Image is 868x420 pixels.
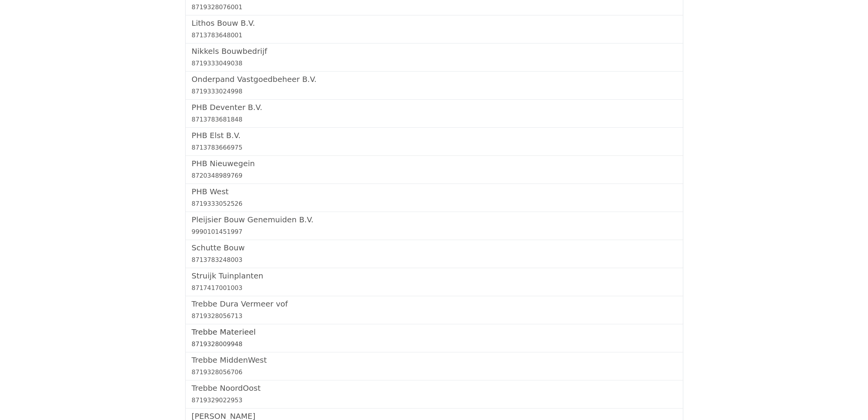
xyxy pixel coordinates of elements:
[192,299,677,321] a: Trebbe Dura Vermeer vof8719328056713
[192,271,677,293] a: Struijk Tuinplanten8717417001003
[192,227,677,237] div: 9990101451997
[192,215,677,237] a: Pleijsier Bouw Genemuiden B.V.9990101451997
[192,47,677,68] a: Nikkels Bouwbedrijf8719333049038
[192,340,677,349] div: 8719328009948
[192,243,677,252] h5: Schutte Bouw
[192,283,677,293] div: 8717417001003
[192,396,677,405] div: 8719329022953
[192,327,677,337] h5: Trebbe Materieel
[192,18,677,40] a: Lithos Bouw B.V.8713783648001
[192,187,677,196] h5: PHB West
[192,327,677,349] a: Trebbe Materieel8719328009948
[192,368,677,377] div: 8719328056706
[192,383,677,393] h5: Trebbe NoordOost
[192,355,677,365] h5: Trebbe MiddenWest
[192,255,677,265] div: 8713783248003
[192,243,677,265] a: Schutte Bouw8713783248003
[192,355,677,377] a: Trebbe MiddenWest8719328056706
[192,18,677,28] h5: Lithos Bouw B.V.
[192,199,677,208] div: 8719333052526
[192,215,677,224] h5: Pleijsier Bouw Genemuiden B.V.
[192,143,677,152] div: 8713783666975
[192,159,677,180] a: PHB Nieuwegein8720348989769
[192,171,677,180] div: 8720348989769
[192,271,677,280] h5: Struijk Tuinplanten
[192,103,677,124] a: PHB Deventer B.V.8713783681848
[192,75,677,84] h5: Onderpand Vastgoedbeheer B.V.
[192,59,677,68] div: 8719333049038
[192,75,677,96] a: Onderpand Vastgoedbeheer B.V.8719333024998
[192,159,677,168] h5: PHB Nieuwegein
[192,312,677,321] div: 8719328056713
[192,131,677,152] a: PHB Elst B.V.8713783666975
[192,47,677,56] h5: Nikkels Bouwbedrijf
[192,187,677,208] a: PHB West8719333052526
[192,87,677,96] div: 8719333024998
[192,31,677,40] div: 8713783648001
[192,115,677,124] div: 8713783681848
[192,3,677,12] div: 8719328076001
[192,383,677,405] a: Trebbe NoordOost8719329022953
[192,131,677,140] h5: PHB Elst B.V.
[192,103,677,112] h5: PHB Deventer B.V.
[192,299,677,308] h5: Trebbe Dura Vermeer vof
